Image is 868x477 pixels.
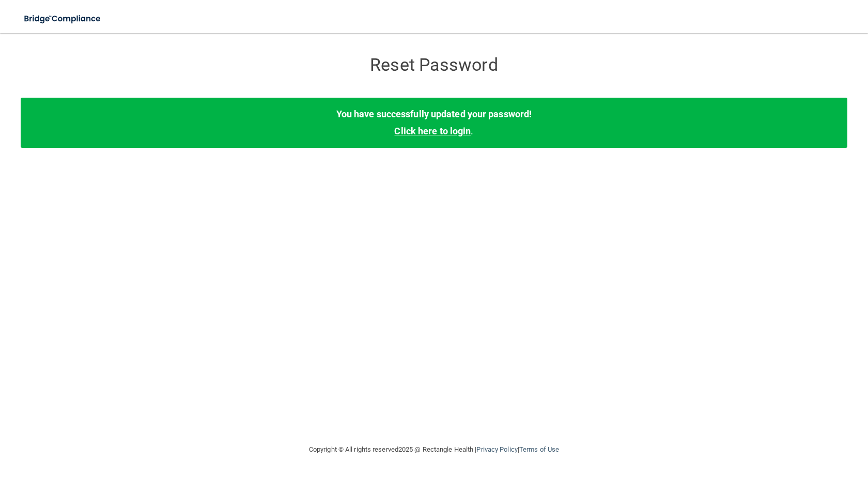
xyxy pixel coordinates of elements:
a: Click here to login [394,126,471,136]
b: You have successfully updated your password! [336,109,532,119]
a: Terms of Use [519,445,559,453]
img: bridge_compliance_login_screen.278c3ca4.svg [16,8,111,29]
div: Copyright © All rights reserved 2025 @ Rectangle Health | | [245,433,623,466]
h3: Reset Password [245,55,623,74]
a: Privacy Policy [476,445,517,453]
div: . [21,98,847,147]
